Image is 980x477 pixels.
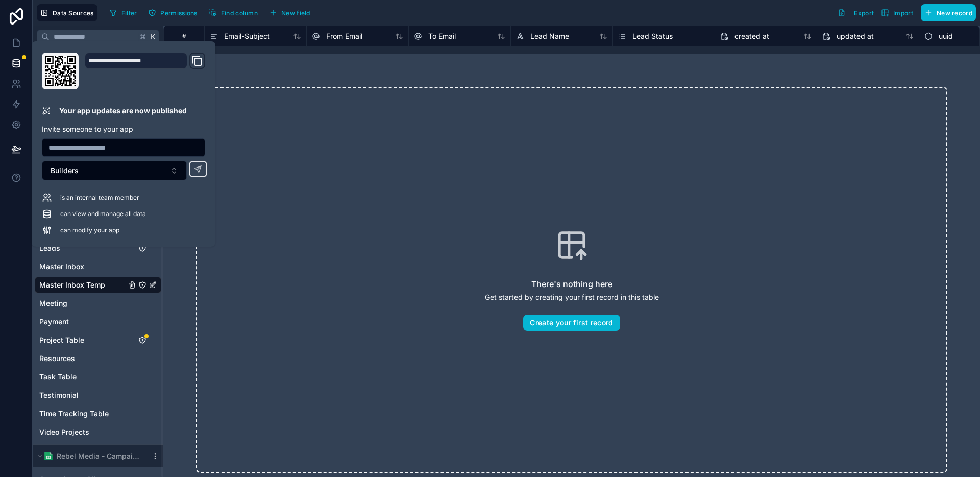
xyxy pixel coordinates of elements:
button: Find column [205,5,261,20]
span: Permissions [160,9,197,17]
div: Task Table [35,369,161,385]
div: Leads [35,240,161,256]
button: Create your first record [523,315,620,331]
a: Meeting [39,298,126,308]
span: created at [734,31,769,41]
span: Data Sources [53,9,94,17]
button: New field [265,5,314,20]
span: can view and manage all data [60,210,146,218]
a: Payment [39,317,126,327]
div: Resources [35,350,161,367]
span: Testimonial [39,390,79,400]
span: Video Projects [39,427,89,437]
a: Video Projects [39,427,126,437]
div: Domain and Custom Link [85,53,205,89]
span: K [150,33,157,40]
a: Project Table [39,335,126,345]
div: Master Inbox Temp [35,277,161,293]
button: Google Sheets logoRebel Media - Campaign Analytics [35,449,147,463]
a: New record [917,4,976,21]
span: Lead Status [632,31,673,41]
div: Master Inbox [35,258,161,275]
span: Meeting [39,298,67,308]
span: New field [281,9,310,17]
div: Payment [35,314,161,330]
h2: There's nothing here [531,278,612,290]
button: Export [834,4,877,21]
span: Lead Name [530,31,569,41]
div: Meeting [35,295,161,312]
span: To Email [428,31,456,41]
button: Filter [106,5,141,20]
a: Permissions [144,5,205,20]
button: Data Sources [37,4,97,21]
div: Testimonial [35,387,161,403]
span: Filter [121,9,137,17]
span: Builders [51,165,79,176]
p: Get started by creating your first record in this table [485,292,659,302]
a: Resources [39,353,126,364]
a: Master Inbox Temp [39,280,126,290]
span: Payment [39,317,69,327]
span: Import [893,9,913,17]
span: Master Inbox Temp [39,280,105,290]
button: New record [921,4,976,21]
span: Export [854,9,874,17]
div: Time Tracking Table [35,406,161,422]
div: Video Projects [35,424,161,440]
button: Select Button [42,161,187,180]
span: Find column [221,9,258,17]
span: Resources [39,353,75,364]
span: uuid [939,31,953,41]
img: Google Sheets logo [44,452,53,460]
span: Rebel Media - Campaign Analytics [57,451,142,461]
span: Leads [39,243,60,253]
button: Import [877,4,917,21]
span: Task Table [39,372,77,382]
div: # [171,32,197,40]
span: Time Tracking Table [39,409,109,419]
span: From Email [326,31,362,41]
button: Permissions [144,5,201,20]
span: can modify your app [60,226,119,234]
a: Time Tracking Table [39,409,126,419]
span: Project Table [39,335,84,345]
p: Invite someone to your app [42,124,205,134]
a: Master Inbox [39,261,126,272]
span: Master Inbox [39,261,84,272]
a: Leads [39,243,126,253]
span: is an internal team member [60,194,139,202]
span: New record [937,9,972,17]
a: Task Table [39,372,126,382]
p: Your app updates are now published [59,106,187,116]
span: Email-Subject [224,31,270,41]
span: updated at [837,31,874,41]
div: Project Table [35,332,161,348]
a: Testimonial [39,390,126,400]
